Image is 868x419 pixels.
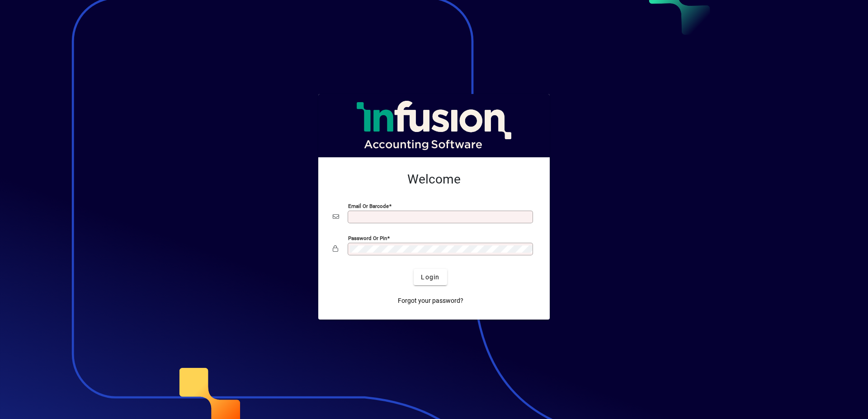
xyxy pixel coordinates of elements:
[398,296,463,306] span: Forgot your password?
[348,203,389,209] mat-label: Email or Barcode
[333,172,535,187] h2: Welcome
[394,292,467,309] a: Forgot your password?
[421,273,439,282] span: Login
[414,269,447,285] button: Login
[348,235,387,241] mat-label: Password or Pin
